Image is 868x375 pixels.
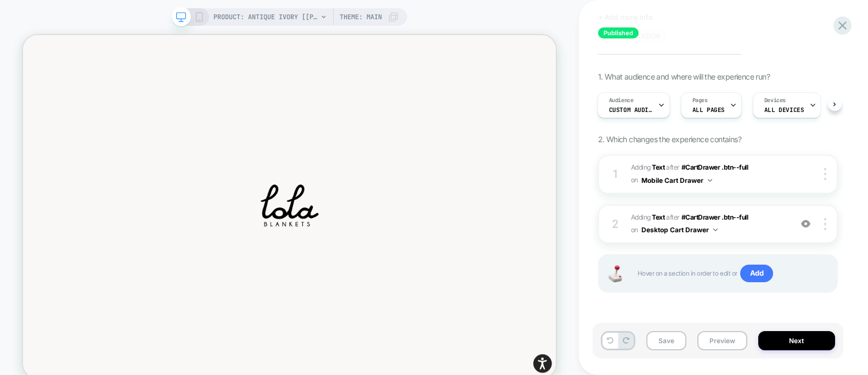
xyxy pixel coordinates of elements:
span: 2. Which changes the experience contains? [598,135,741,144]
span: Published [598,27,639,38]
button: Save [646,331,686,350]
img: LolaLogoBlack_140x.png [317,199,394,256]
span: on [631,174,638,186]
button: Preview [697,331,747,350]
img: crossed eye [801,219,810,228]
span: Adding [631,213,665,221]
b: Text [652,213,664,221]
span: ALL PAGES [692,106,725,114]
span: IMPLEMENTATION [598,30,665,42]
span: Adding [631,163,665,171]
span: Pages [692,97,708,104]
span: #CartDrawer .btn--full [681,163,748,171]
span: 1. What audience and where will the experience run? [598,72,770,81]
button: Next [758,331,835,350]
span: on [631,224,638,236]
button: Desktop Cart Drawer [641,223,718,237]
span: AFTER [666,213,680,221]
img: close [824,218,826,230]
b: Text [652,163,664,171]
span: ALL DEVICES [764,106,804,114]
span: Audience [609,97,634,104]
span: Devices [764,97,786,104]
span: #CartDrawer .btn--full [681,213,748,221]
span: AFTER [666,163,680,171]
div: 1 [610,164,621,184]
span: Hover on a section in order to edit or [638,265,826,282]
span: + Add more info [598,13,653,21]
span: Custom Audience [609,106,653,114]
span: Theme: MAIN [340,8,382,26]
span: Add [740,265,774,282]
img: down arrow [713,228,718,231]
img: close [824,168,826,180]
img: down arrow [708,179,712,182]
button: Mobile Cart Drawer [641,173,712,187]
span: PRODUCT: Antique Ivory [[PERSON_NAME]] [213,8,318,26]
div: 2 [610,214,621,234]
img: Joystick [605,265,627,282]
